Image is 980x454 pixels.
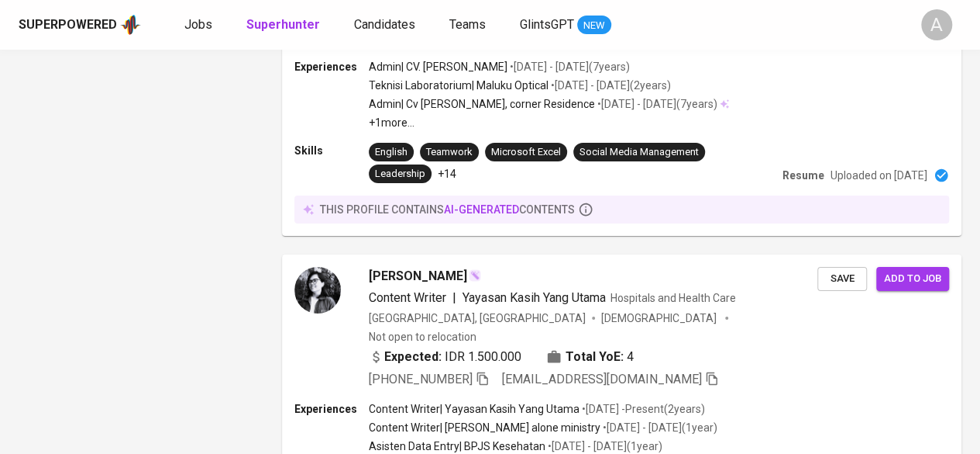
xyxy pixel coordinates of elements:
[579,401,705,417] p: • [DATE] - Present ( 2 years )
[491,145,561,160] div: Microsoft Excel
[782,168,824,183] p: Resume
[320,202,575,217] p: this profile contains contents
[369,78,548,93] p: Teknisi Laboratorium | Maluku Optical
[369,348,521,366] div: IDR 1.500.000
[369,115,729,130] p: +1 more ...
[579,145,699,160] div: Social Media Management
[595,96,717,112] p: • [DATE] - [DATE] ( 7 years )
[825,270,859,288] span: Save
[577,18,611,33] span: NEW
[384,348,442,366] b: Expected:
[354,17,415,32] span: Candidates
[246,17,320,32] b: Superhunter
[354,16,418,35] a: Candidates
[462,290,606,305] span: Yayasan Kasih Yang Utama
[369,420,600,435] p: Content Writer | [PERSON_NAME] alone ministry
[520,16,611,35] a: GlintsGPT NEW
[469,269,481,282] img: magic_wand.svg
[444,203,519,216] span: AI-generated
[876,267,949,291] button: Add to job
[369,401,579,417] p: Content Writer | Yayasan Kasih Yang Utama
[369,59,507,75] p: Admin | CV. [PERSON_NAME]
[449,17,486,32] span: Teams
[507,59,630,75] p: • [DATE] - [DATE] ( 7 years )
[120,13,141,36] img: app logo
[369,267,467,286] span: [PERSON_NAME]
[184,17,212,32] span: Jobs
[921,9,952,40] div: A
[369,310,586,326] div: [GEOGRAPHIC_DATA], [GEOGRAPHIC_DATA]
[449,16,489,35] a: Teams
[375,167,425,182] div: Leadership
[830,168,927,183] p: Uploaded on [DATE]
[294,401,369,417] p: Experiences
[601,310,719,326] span: [DEMOGRAPHIC_DATA]
[369,438,545,454] p: Asisten Data Entry | BPJS Kesehatan
[369,96,595,112] p: Admin | Cv [PERSON_NAME], corner Residence
[19,13,141,36] a: Superpoweredapp logo
[369,329,476,345] p: Not open to relocation
[502,372,702,386] span: [EMAIL_ADDRESS][DOMAIN_NAME]
[627,348,634,366] span: 4
[545,438,662,454] p: • [DATE] - [DATE] ( 1 year )
[452,289,456,307] span: |
[19,16,117,34] div: Superpowered
[369,372,473,386] span: [PHONE_NUMBER]
[294,143,369,158] p: Skills
[566,348,624,366] b: Total YoE:
[610,292,736,304] span: Hospitals and Health Care
[369,290,446,305] span: Content Writer
[817,267,867,291] button: Save
[184,16,215,35] a: Jobs
[884,270,941,288] span: Add to job
[438,166,456,182] p: +14
[520,17,574,32] span: GlintsGPT
[246,16,323,35] a: Superhunter
[375,145,407,160] div: English
[600,420,717,435] p: • [DATE] - [DATE] ( 1 year )
[294,59,369,75] p: Experiences
[426,145,473,160] div: Teamwork
[548,78,671,93] p: • [DATE] - [DATE] ( 2 years )
[294,267,341,314] img: f8a548c4dada4df1808dc37ee8a56636.jpg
